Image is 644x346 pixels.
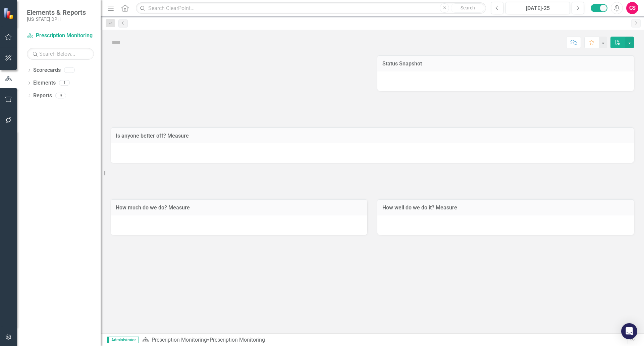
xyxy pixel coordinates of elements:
[626,2,638,14] button: CS
[27,32,94,40] a: Prescription Monitoring
[27,8,86,16] span: Elements & Reports
[55,93,66,98] div: 9
[505,2,570,14] button: [DATE]-25
[382,61,629,67] h3: Status Snapshot
[33,79,56,87] a: Elements
[152,337,207,343] a: Prescription Monitoring
[142,336,628,344] div: »
[27,48,94,60] input: Search Below...
[33,92,52,100] a: Reports
[136,2,486,14] input: Search ClearPoint...
[451,3,484,13] button: Search
[210,337,265,343] div: Prescription Monitoring
[382,205,629,211] h3: How well do we do it? Measure
[33,66,61,74] a: Scorecards
[3,7,15,19] img: ClearPoint Strategy
[116,133,629,139] h3: Is anyone better off? Measure
[27,16,86,22] small: [US_STATE] DPH
[116,205,362,211] h3: How much do we do? Measure
[621,323,637,339] div: Open Intercom Messenger
[59,80,70,86] div: 1
[508,4,568,12] div: [DATE]-25
[107,337,139,343] span: Administrator
[461,5,475,10] span: Search
[111,37,121,48] img: Not Defined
